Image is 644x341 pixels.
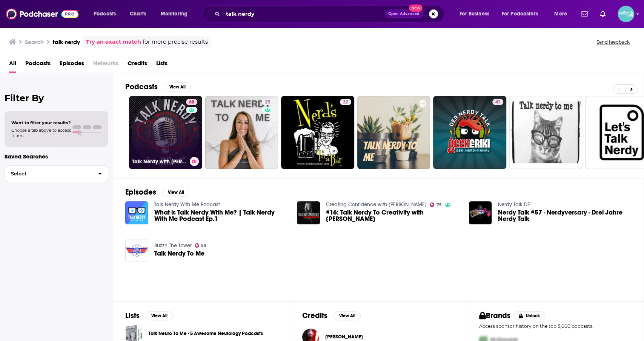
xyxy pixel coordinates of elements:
[125,311,173,320] a: ListsView All
[479,311,510,320] h2: Brands
[6,7,78,21] img: Podchaser - Follow, Share and Rate Podcasts
[125,187,156,197] h2: Episodes
[326,201,427,208] a: Creating Confidence with Heather Monahan
[262,99,273,105] a: 25
[195,243,207,248] a: 53
[162,188,189,197] button: View All
[205,96,278,169] a: 25
[495,99,500,106] span: 41
[154,250,204,257] a: Talk Nerdy To Me
[597,8,609,20] a: Show notifications dropdown
[492,99,503,105] a: 41
[88,8,126,20] button: open menu
[164,82,191,91] button: View All
[53,38,80,46] h3: talk nerdy
[125,187,189,197] a: EpisodesView All
[125,311,140,320] h2: Lists
[454,8,499,20] button: open menu
[94,9,116,19] span: Podcasts
[146,311,173,320] button: View All
[513,311,546,320] button: Unlock
[201,244,206,247] span: 53
[326,209,460,222] a: #16: Talk Nerdy To Creativity with Jen Friel
[93,57,118,73] span: Networks
[154,201,220,208] a: Talk Nerdy With Me Podcast
[143,38,208,46] span: for more precise results
[460,9,489,19] span: For Business
[498,209,632,222] a: Nerdy Talk #57 - Nerdyversary - Drei Jahre Nerdy Talk
[497,8,549,20] button: open menu
[578,8,591,20] a: Show notifications dropdown
[154,209,288,222] a: What is Talk Nerdy With Me? | Talk Nerdy With Me Podcast Ep.1
[128,57,147,73] a: Credits
[302,311,361,320] a: CreditsView All
[430,202,442,207] a: 75
[189,99,194,106] span: 68
[326,209,460,222] span: #16: Talk Nerdy To Creativity with [PERSON_NAME]
[130,9,146,19] span: Charts
[479,323,632,329] p: Access sponsor history on the top 5,000 podcasts.
[132,158,187,165] h3: Talk Nerdy with [PERSON_NAME] [PERSON_NAME]
[343,99,348,106] span: 32
[60,57,84,73] a: Episodes
[11,128,71,138] span: Choose a tab above to access filters.
[5,165,108,182] button: Select
[154,242,192,249] a: Buzzn The Tower
[223,8,385,20] input: Search podcasts, credits, & more...
[209,5,452,23] div: Search podcasts, credits, & more...
[409,5,423,12] span: New
[11,120,71,125] span: Want to filter your results?
[325,334,363,340] span: [PERSON_NAME]
[265,99,270,106] span: 25
[554,9,567,19] span: More
[281,96,354,169] a: 32
[549,8,576,20] button: open menu
[385,9,423,18] button: Open AdvancedNew
[25,38,44,46] h3: Search
[148,329,263,338] a: Talk Neuro To Me - 5 Awesome Neurology Podcasts
[156,57,168,73] a: Lists
[594,39,632,45] button: Send feedback
[469,201,492,224] img: Nerdy Talk #57 - Nerdyversary - Drei Jahre Nerdy Talk
[437,203,442,207] span: 75
[125,82,191,91] a: PodcastsView All
[125,8,151,20] a: Charts
[86,38,141,46] a: Try an exact match
[334,311,361,320] button: View All
[9,57,16,73] a: All
[155,8,197,20] button: open menu
[297,201,320,224] img: #16: Talk Nerdy To Creativity with Jen Friel
[5,153,108,160] p: Saved Searches
[129,96,202,169] a: 68Talk Nerdy with [PERSON_NAME] [PERSON_NAME]
[125,201,148,224] img: What is Talk Nerdy With Me? | Talk Nerdy With Me Podcast Ep.1
[618,6,634,22] span: Logged in as JessicaPellien
[125,239,148,262] img: Talk Nerdy To Me
[388,12,420,16] span: Open Advanced
[161,9,188,19] span: Monitoring
[125,82,158,91] h2: Podcasts
[618,6,634,22] button: Show profile menu
[302,311,327,320] h2: Credits
[618,6,634,22] img: User Profile
[502,9,538,19] span: For Podcasters
[340,99,351,105] a: 32
[186,99,197,105] a: 68
[433,96,506,169] a: 41
[325,334,363,340] a: Tyler Newcomb
[25,57,51,73] a: Podcasts
[5,93,108,104] h2: Filter By
[498,201,530,208] a: Nerdy Talk DE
